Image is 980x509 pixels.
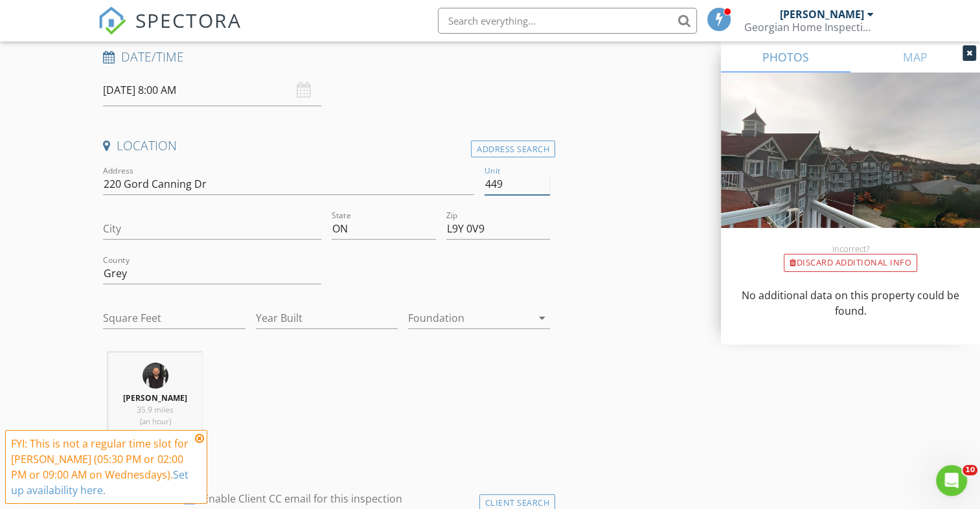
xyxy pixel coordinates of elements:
[780,8,864,21] div: [PERSON_NAME]
[123,392,187,403] strong: [PERSON_NAME]
[721,73,980,259] img: streetview
[140,416,171,427] span: (an hour)
[135,6,242,34] span: SPECTORA
[438,8,697,34] input: Search everything...
[103,74,321,106] input: Select date
[103,49,550,65] h4: Date/Time
[137,404,174,415] span: 35.9 miles
[936,465,967,496] iframe: Intercom live chat
[744,21,874,34] div: Georgian Home Inspection
[850,41,980,73] a: MAP
[11,436,191,498] div: FYI: This is not a regular time slot for [PERSON_NAME] (05:30 PM or 02:00 PM or 09:00 AM on Wedne...
[471,141,555,158] div: Address Search
[203,492,402,505] label: Enable Client CC email for this inspection
[784,254,917,272] div: Discard Additional info
[736,288,964,319] p: No additional data on this property could be found.
[103,137,550,154] h4: Location
[963,465,977,475] span: 10
[98,17,242,45] a: SPECTORA
[98,6,126,35] img: The Best Home Inspection Software - Spectora
[721,41,850,73] a: PHOTOS
[534,310,550,326] i: arrow_drop_down
[721,243,980,254] div: Incorrect?
[142,363,168,389] img: c140b63a361b4c298afa36e820148d73_1.jpeg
